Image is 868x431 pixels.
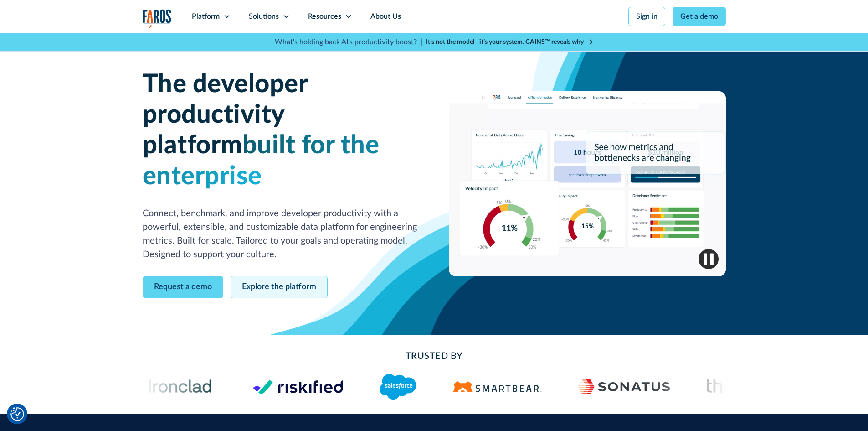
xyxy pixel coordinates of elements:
[426,39,584,45] strong: It’s not the model—it’s your system. GAINS™ reveals why
[10,407,24,421] img: Revisit consent button
[699,249,719,269] img: Pause video
[143,9,172,28] a: home
[628,7,665,26] a: Sign in
[143,207,420,261] p: Connect, benchmark, and improve developer productivity with a powerful, extensible, and customiza...
[249,11,279,22] div: Solutions
[143,69,420,192] h1: The developer productivity platform
[453,381,542,392] img: Logo of the software testing platform SmartBear.
[10,407,24,421] button: Cookie Settings
[216,349,653,363] h2: Trusted By
[426,37,594,47] a: It’s not the model—it’s your system. GAINS™ reveals why
[192,11,220,22] div: Platform
[143,9,172,28] img: Logo of the analytics and reporting company Faros.
[143,276,223,298] a: Request a demo
[122,374,216,399] img: Ironclad Logo
[578,379,670,394] img: Sonatus Logo
[380,374,416,400] img: Logo of the CRM platform Salesforce.
[275,36,422,47] p: What's holding back AI's productivity boost? |
[143,133,380,189] span: built for the enterprise
[253,379,343,394] img: Logo of the risk management platform Riskified.
[231,276,328,298] a: Explore the platform
[308,11,341,22] div: Resources
[673,7,726,26] a: Get a demo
